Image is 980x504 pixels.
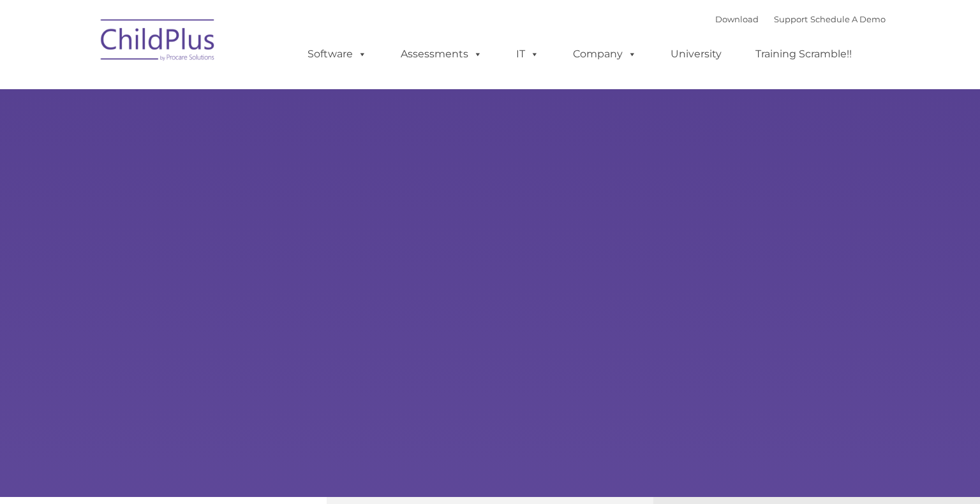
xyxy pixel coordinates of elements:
[715,14,759,24] a: Download
[503,41,552,67] a: IT
[810,14,886,24] a: Schedule A Demo
[774,14,808,24] a: Support
[388,41,495,67] a: Assessments
[658,41,734,67] a: University
[715,14,886,24] font: |
[295,41,380,67] a: Software
[743,41,865,67] a: Training Scramble!!
[94,10,222,74] img: ChildPlus by Procare Solutions
[560,41,650,67] a: Company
